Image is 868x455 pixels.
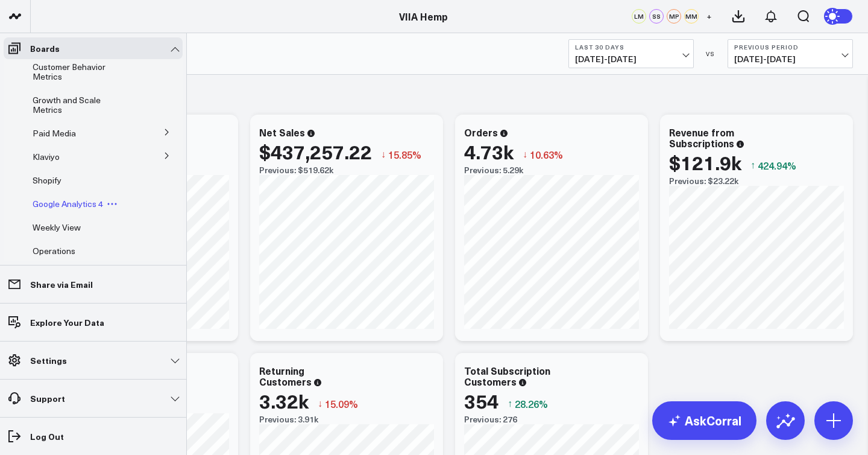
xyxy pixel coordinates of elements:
[318,396,322,412] span: ↓
[33,221,81,233] span: Weekly View
[33,199,103,209] a: Google Analytics 4
[259,141,372,162] div: $437,257.22
[734,43,846,51] b: Previous Period
[734,54,846,64] span: [DATE] - [DATE]
[669,151,741,173] div: $121.9k
[33,246,75,256] a: Operations
[33,62,130,81] a: Customer Behavior Metrics
[464,364,550,388] div: Total Subscription Customers
[464,390,498,412] div: 354
[33,174,61,186] span: Shopify
[33,152,60,162] a: Klaviyo
[33,223,81,232] a: Weekly View
[33,176,61,185] a: Shopify
[388,148,421,161] span: 15.85%
[706,12,712,21] span: +
[30,43,60,53] p: Boards
[399,10,448,23] a: VIIA Hemp
[575,54,687,64] span: [DATE] - [DATE]
[669,176,844,186] div: Previous: $23.22k
[30,279,93,289] p: Share via Email
[30,393,65,403] p: Support
[33,127,76,139] span: Paid Media
[700,50,722,57] div: VS
[259,390,309,412] div: 3.32k
[702,9,716,24] button: +
[259,364,312,388] div: Returning Customers
[33,61,105,82] span: Customer Behavior Metrics
[464,415,639,424] div: Previous: 276
[259,126,305,139] div: Net Sales
[508,396,512,412] span: ↑
[649,9,664,24] div: SS
[30,431,64,441] p: Log Out
[684,9,699,24] div: MM
[669,126,734,150] div: Revenue from Subscriptions
[758,159,796,172] span: 424.94%
[33,95,129,115] a: Growth and Scale Metrics
[33,245,75,256] span: Operations
[381,147,386,162] span: ↓
[523,147,527,162] span: ↓
[30,317,104,327] p: Explore Your Data
[667,9,681,24] div: MP
[750,157,755,173] span: ↑
[652,401,756,440] a: AskCorral
[575,43,687,51] b: Last 30 Days
[259,165,434,175] div: Previous: $519.62k
[464,141,514,162] div: 4.73k
[33,94,101,115] span: Growth and Scale Metrics
[4,425,183,447] a: Log Out
[728,39,853,68] button: Previous Period[DATE]-[DATE]
[632,9,646,24] div: LM
[568,39,694,68] button: Last 30 Days[DATE]-[DATE]
[325,397,358,410] span: 15.09%
[530,148,563,161] span: 10.63%
[464,165,639,175] div: Previous: 5.29k
[33,151,60,162] span: Klaviyo
[515,397,548,410] span: 28.26%
[30,355,67,365] p: Settings
[464,126,498,139] div: Orders
[259,415,434,424] div: Previous: 3.91k
[33,198,103,209] span: Google Analytics 4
